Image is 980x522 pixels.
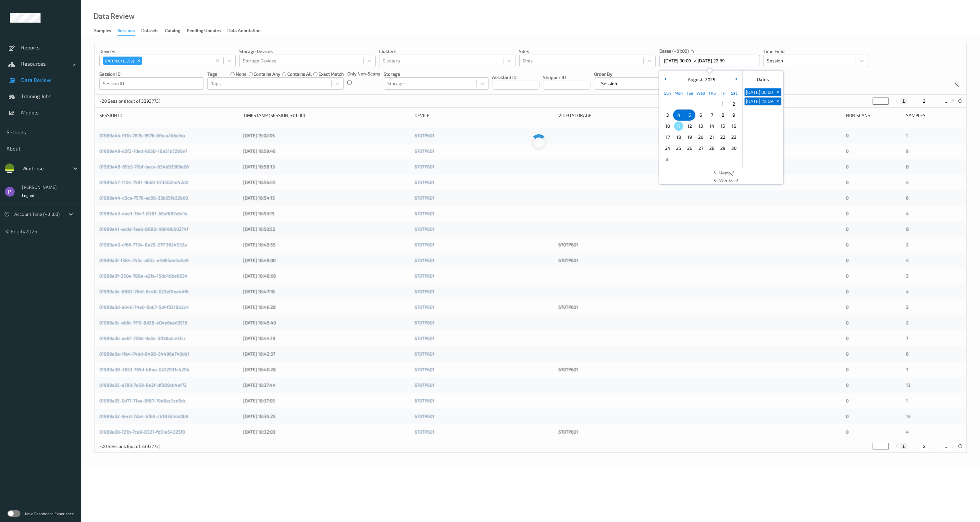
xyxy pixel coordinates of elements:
p: dates (+01:00) [659,48,689,54]
div: Choose Sunday August 31 of 2025 [662,154,673,165]
span: 3 [906,273,909,279]
span: 0 [846,382,849,388]
a: Samples [94,26,118,35]
a: 01989a49-d3f2-7ded-9d38-18a51b7295e7 [99,148,187,154]
div: Choose Monday August 25 of 2025 [673,143,684,154]
a: 01989a3e-6882-764f-8c48-023e01ee4df6 [99,289,189,294]
button: [DATE] 23:59 [745,98,774,105]
div: [DATE] 18:42:37 [243,351,410,357]
div: Choose Friday September 05 of 2025 [717,154,728,165]
div: Remove 670TP601 (5599) [135,57,142,65]
span: 12 [685,122,694,131]
a: 670TP601 [415,320,434,325]
p: Shopper ID [543,74,590,81]
a: 01989a35-0d77-71aa-8f87-19e8ac3cd5dc [99,398,186,403]
div: Choose Thursday September 04 of 2025 [706,154,717,165]
div: Choose Tuesday August 05 of 2025 [684,110,695,121]
div: Pending Updates [187,27,221,35]
div: [DATE] 19:02:05 [243,132,410,139]
span: 8 [906,164,909,169]
span: 6 [906,195,909,201]
a: 01989a3c-eb6c-7f19-8d28-e04e6eed3518 [99,320,188,325]
div: 670TP601 [558,429,698,435]
div: Choose Tuesday September 02 of 2025 [684,154,695,165]
a: 01989a30-721b-7ca9-8321-fb51e54325f0 [99,429,185,435]
span: 0 [846,211,849,216]
span: 0 [846,335,849,341]
span: + [774,89,781,96]
a: 670TP601 [415,413,434,419]
div: Choose Thursday August 14 of 2025 [706,121,717,132]
div: Choose Monday August 04 of 2025 [673,110,684,121]
span: 26 [685,144,694,153]
div: 670TP601 [558,304,698,310]
span: 0 [846,257,849,263]
a: 670TP601 [415,211,434,216]
div: Choose Friday August 15 of 2025 [717,121,728,132]
a: 670TP601 [415,289,434,294]
span: 0 [846,133,849,138]
a: Pending Updates [187,26,227,35]
p: Storage [384,71,489,77]
div: Datasets [141,27,158,35]
a: 670TP601 [415,367,434,372]
a: Catalog [165,26,187,35]
p: Only Non-Scans [347,71,380,77]
p: Tags [207,71,217,77]
div: Choose Wednesday September 03 of 2025 [695,154,706,165]
div: Samples [906,112,962,119]
a: 670TP601 [415,226,434,232]
button: [DATE] 00:00 [745,88,774,96]
div: Choose Monday August 11 of 2025 [673,121,684,132]
a: 01989a35-a780-7e59-8e2f-df389cb4af72 [99,382,187,388]
div: Fri [717,87,728,98]
div: Choose Thursday July 31 of 2025 [706,98,717,110]
a: 01989a32-9ecd-7da4-bf64-cb183b54d0b9 [99,413,188,419]
span: 13 [906,382,911,388]
span: 0 [846,195,849,201]
div: [DATE] 18:37:44 [243,382,410,388]
button: + [774,88,781,96]
a: 01989a41-acdd-7aab-8680-10948b50274f [99,226,188,232]
div: 670TP601 (5599) [103,57,135,65]
div: Choose Friday August 08 of 2025 [717,110,728,121]
p: Clusters [379,48,515,55]
a: 01989a3f-250e-788e-a2fa-15dc49be9634 [99,273,188,279]
span: 8 [906,226,909,232]
span: 0 [846,351,849,357]
div: Choose Sunday July 27 of 2025 [662,98,673,110]
a: 01989a3d-a640-74a0-8bb7-5d4f0318b2c4 [99,304,189,310]
span: 31 [663,155,672,164]
span: 0 [846,304,849,310]
span: Days [719,169,729,176]
div: Choose Sunday August 24 of 2025 [662,143,673,154]
a: 670TP601 [415,133,434,138]
span: 9 [906,148,909,154]
div: Choose Friday August 22 of 2025 [717,132,728,143]
button: 2 [921,443,927,449]
span: 29 [718,144,727,153]
a: 670TP601 [415,382,434,388]
div: [DATE] 18:54:15 [243,195,410,201]
button: 1 [900,98,907,104]
span: 0 [846,273,849,279]
div: Choose Wednesday August 20 of 2025 [695,132,706,143]
p: ~20 Sessions (out of 3393773) [99,443,160,450]
div: Choose Friday August 29 of 2025 [717,143,728,154]
a: 670TP601 [415,195,434,201]
span: 0 [846,164,849,169]
span: 21 [707,133,716,142]
span: 18 [674,133,683,142]
div: Wed [695,87,706,98]
div: [DATE] 18:53:15 [243,210,410,217]
span: 11 [674,122,683,131]
span: 28 [707,144,716,153]
div: Choose Wednesday August 06 of 2025 [695,110,706,121]
div: Video Storage [558,112,698,119]
p: Session [599,80,619,87]
div: [DATE] 18:46:28 [243,304,410,310]
div: 670TP601 [558,366,698,373]
span: 4 [906,179,909,185]
div: Choose Saturday August 09 of 2025 [728,110,739,121]
span: 5 [685,111,694,120]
